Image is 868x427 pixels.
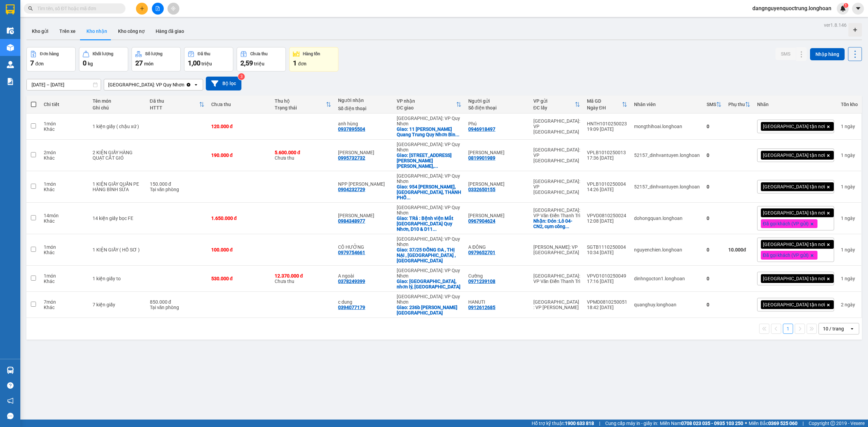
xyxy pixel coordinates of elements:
span: ngày [845,152,855,158]
div: Thu hộ [275,98,326,104]
th: Toggle SortBy [271,96,335,114]
span: file-add [155,6,160,11]
div: 1 KIỆN GIẤY QUẤN PE HÀNG BÌNH SỮA [93,181,143,192]
span: triệu [254,61,264,66]
div: 850.000 đ [150,299,204,305]
span: 7 [30,59,34,67]
img: warehouse-icon [7,44,14,51]
div: [GEOGRAPHIC_DATA]: VP [GEOGRAPHIC_DATA] [533,179,580,195]
strong: 10.000 đ [728,247,746,252]
div: 0332650155 [468,187,495,192]
div: ĐC giao [397,105,456,110]
span: search [28,6,33,11]
div: HTTT [150,105,199,110]
div: VPVD1010250049 [587,273,627,279]
strong: 0708 023 035 - 0935 103 250 [681,421,743,426]
th: Toggle SortBy [393,96,465,114]
div: 0995732732 [338,155,365,161]
div: Phú [468,121,527,126]
div: c dung [338,299,390,305]
div: 0 [707,276,722,281]
div: Giao: TRả : Bệnh viện Mắt Sài Gòn Quy Nhơn, D10 & D11 đường Điện Biên Phủ , Tuy Phước, Quy NHơn [397,216,461,232]
span: Đã gọi khách (VP gửi) [763,221,809,227]
div: 14 kiện giấy bọc FE [93,216,143,221]
div: mongthihoai.longhoan [634,124,700,129]
button: caret-down [852,3,864,15]
div: THÙY CHUNG [468,181,527,187]
div: 1 [841,247,858,252]
div: Đơn hàng [40,52,59,56]
div: [GEOGRAPHIC_DATA]: VP Quy Nhơn [397,294,461,305]
div: Giao: SỐ 7 NGUYỄN TẤT THÀNH, LÝ THƯỜNG KIỆT, QUY NHƠN, BÌNH ĐỊNH [397,152,461,169]
div: Hàng tồn [303,52,320,56]
div: Tại văn phòng [150,187,204,192]
div: [GEOGRAPHIC_DATA]: VP [GEOGRAPHIC_DATA] [533,118,580,135]
div: Ghi chú [93,105,143,110]
div: 0979652701 [468,250,495,255]
button: Số lượng27món [132,47,181,72]
svg: open [193,82,199,87]
span: ... [565,224,569,229]
img: solution-icon [7,78,14,85]
span: ngày [845,184,855,189]
div: [GEOGRAPHIC_DATA] : VP [PERSON_NAME] [533,299,580,310]
div: A ĐÔNG [468,244,527,250]
div: ĐC lấy [533,105,575,110]
div: 10 / trang [823,325,844,332]
div: [GEOGRAPHIC_DATA]: VP Quy Nhơn [397,268,461,279]
div: Số điện thoại [338,106,390,111]
button: Hàng đã giao [150,23,190,39]
th: Toggle SortBy [725,96,754,114]
div: Nhãn [757,102,834,107]
div: Giao: 37/25 ĐỐNG ĐA , THỊ NẠI , QUY NHƠN , BÌNH ĐỊNH [397,247,461,263]
div: 1 món [44,244,86,250]
svg: open [849,326,855,331]
span: [GEOGRAPHIC_DATA] tận nơi [763,152,825,158]
div: Linh [468,213,527,218]
div: 530.000 đ [211,276,268,281]
div: quanghuy.longhoan [634,302,700,307]
span: ngày [845,276,855,281]
div: dohongquan.longhoan [634,216,700,221]
div: Khác [44,218,86,224]
div: Giao: 11 Đoàn Nguyễn Tuấn P. Quang Trung Quy Nhơn Bình Định [397,126,461,137]
span: message [7,413,14,419]
div: Phụ thu [728,102,745,107]
div: Giao: 236b bạch đằng trần hưng đạo quy nhơn bình định [397,305,461,316]
div: [GEOGRAPHIC_DATA]: VP Văn Điển Thanh Trì [533,273,580,284]
div: anh hùng [338,121,390,126]
div: 18:42 [DATE] [587,305,627,310]
th: Toggle SortBy [146,96,208,114]
span: 2,59 [240,59,253,67]
span: notification [7,398,14,404]
span: 0 [83,59,86,67]
div: HNTH1010250023 [587,121,627,126]
div: 14:26 [DATE] [587,187,627,192]
span: Cung cấp máy in - giấy in: [605,420,658,427]
div: 1.650.000 đ [211,216,268,221]
button: Đơn hàng7đơn [26,47,76,72]
div: Mã GD [587,98,622,104]
div: 0 [707,302,722,307]
strong: 1900 633 818 [565,421,594,426]
div: 1 [841,184,858,189]
span: ... [407,195,411,200]
div: Cường [468,273,527,279]
span: [GEOGRAPHIC_DATA] tận nơi [763,210,825,216]
div: 1 [841,216,858,221]
input: Select a date range. [27,79,101,90]
div: 1 kiện giấy ( chậu xứ ) [93,124,143,129]
div: Tồn kho [841,102,858,107]
span: ... [434,163,438,169]
span: Hỗ trợ kỹ thuật: [532,420,594,427]
div: NPP Bảo Ngọc [338,181,390,187]
div: 52157_dinhvantuyen.longhoan [634,184,700,189]
div: 0378249399 [338,279,365,284]
div: 0 [707,152,722,158]
span: question-circle [7,382,14,389]
div: 0984348977 [338,218,365,224]
button: plus [136,3,148,15]
img: warehouse-icon [7,27,14,34]
span: [GEOGRAPHIC_DATA] tận nơi [763,276,825,282]
div: 150.000 đ [150,181,204,187]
